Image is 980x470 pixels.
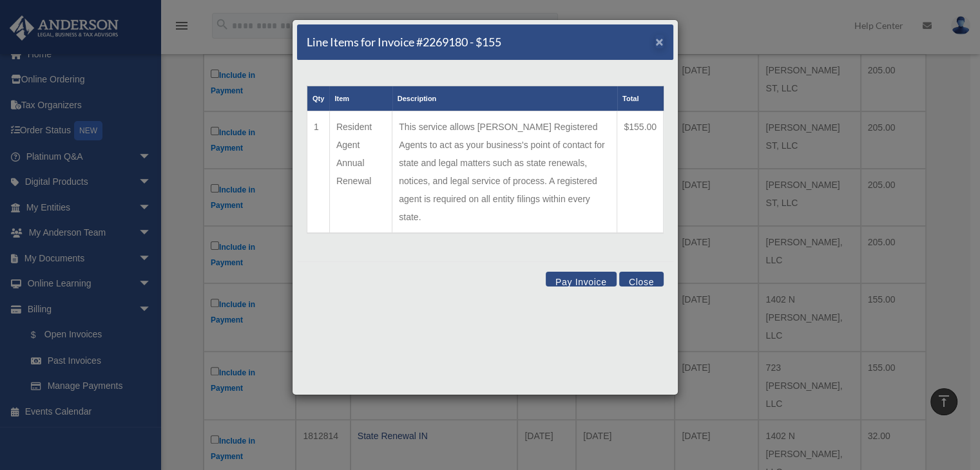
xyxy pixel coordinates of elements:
[655,35,664,48] button: Close
[307,34,501,50] h5: Line Items for Invoice #2269180 - $155
[392,111,617,234] td: This service allows [PERSON_NAME] Registered Agents to act as your business's point of contact fo...
[617,111,664,234] td: $155.00
[392,86,617,111] th: Description
[619,272,664,287] button: Close
[329,86,392,111] th: Item
[329,111,392,234] td: Resident Agent Annual Renewal
[655,34,664,49] span: ×
[307,111,330,234] td: 1
[617,86,664,111] th: Total
[307,86,330,111] th: Qty
[546,272,617,287] button: Pay Invoice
